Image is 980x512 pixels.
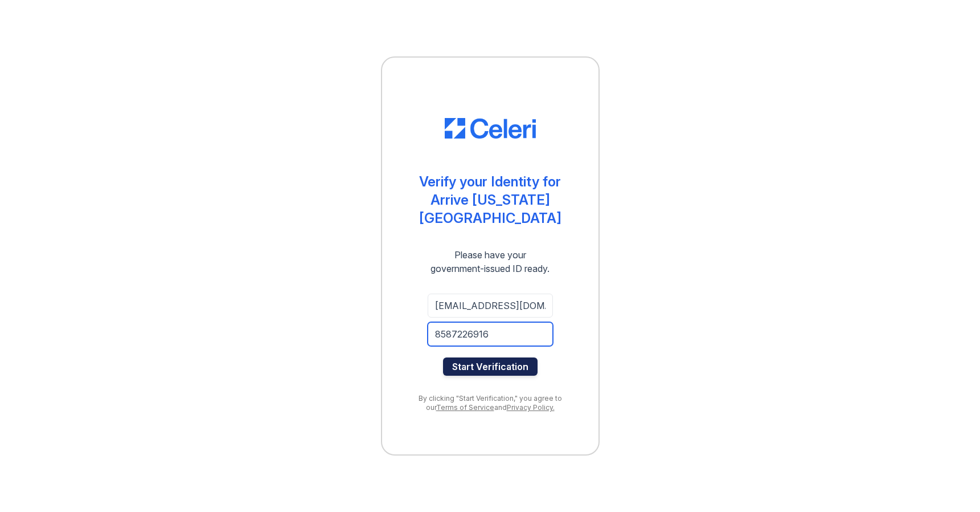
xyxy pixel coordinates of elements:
[405,173,576,227] div: Verify your Identity for Arrive [US_STATE][GEOGRAPHIC_DATA]
[507,403,555,412] a: Privacy Policy.
[443,357,538,376] button: Start Verification
[405,394,576,412] div: By clicking "Start Verification," you agree to our and
[445,118,536,139] img: CE_Logo_Blue-a8612792a0a2168367f1c8372b55b34899dd931a85d93a1a3d3e32e68fde9ad4.png
[428,294,553,318] input: Email
[410,248,570,275] div: Please have your government-issued ID ready.
[436,403,494,412] a: Terms of Service
[428,322,553,346] input: Phone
